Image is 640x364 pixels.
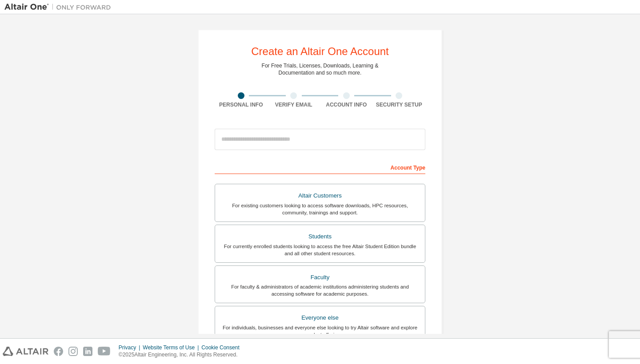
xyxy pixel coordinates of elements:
[83,347,92,356] img: linkedin.svg
[320,101,373,108] div: Account Info
[3,347,48,356] img: altair_logo.svg
[119,351,245,359] p: © 2025 Altair Engineering, Inc. All Rights Reserved.
[98,347,111,356] img: youtube.svg
[220,271,420,284] div: Faculty
[220,230,420,243] div: Students
[220,324,420,338] div: For individuals, businesses and everyone else looking to try Altair software and explore our prod...
[215,101,268,108] div: Personal Info
[251,46,389,57] div: Create an Altair One Account
[220,283,420,297] div: For faculty & administrators of academic institutions administering students and accessing softwa...
[68,347,78,356] img: instagram.svg
[268,101,320,108] div: Verify Email
[373,101,426,108] div: Security Setup
[54,347,63,356] img: facebook.svg
[143,344,201,351] div: Website Terms of Use
[220,202,420,216] div: For existing customers looking to access software downloads, HPC resources, community, trainings ...
[220,190,420,202] div: Altair Customers
[220,243,420,257] div: For currently enrolled students looking to access the free Altair Student Edition bundle and all ...
[119,344,143,351] div: Privacy
[262,62,379,76] div: For Free Trials, Licenses, Downloads, Learning & Documentation and so much more.
[215,160,425,174] div: Account Type
[4,3,116,12] img: Altair One
[220,312,420,324] div: Everyone else
[201,344,244,351] div: Cookie Consent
